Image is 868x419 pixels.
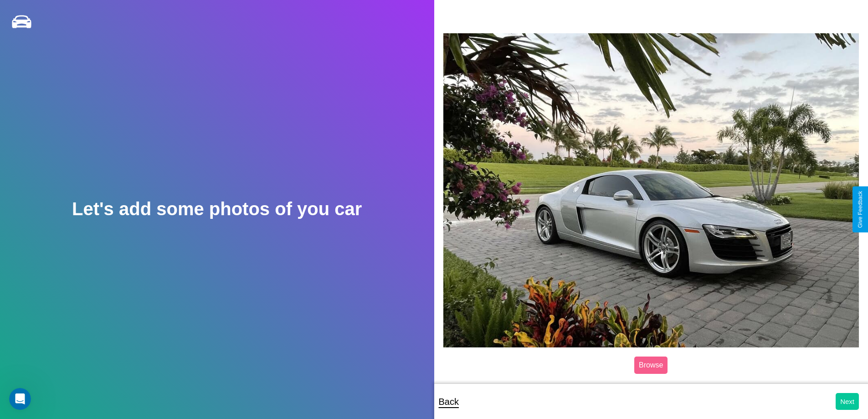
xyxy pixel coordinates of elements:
[634,357,668,374] label: Browse
[443,33,859,347] img: posted
[857,191,863,228] div: Give Feedback
[439,393,459,410] p: Back
[836,393,859,410] button: Next
[9,388,31,410] iframe: Intercom live chat
[72,199,362,219] h2: Let's add some photos of you car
